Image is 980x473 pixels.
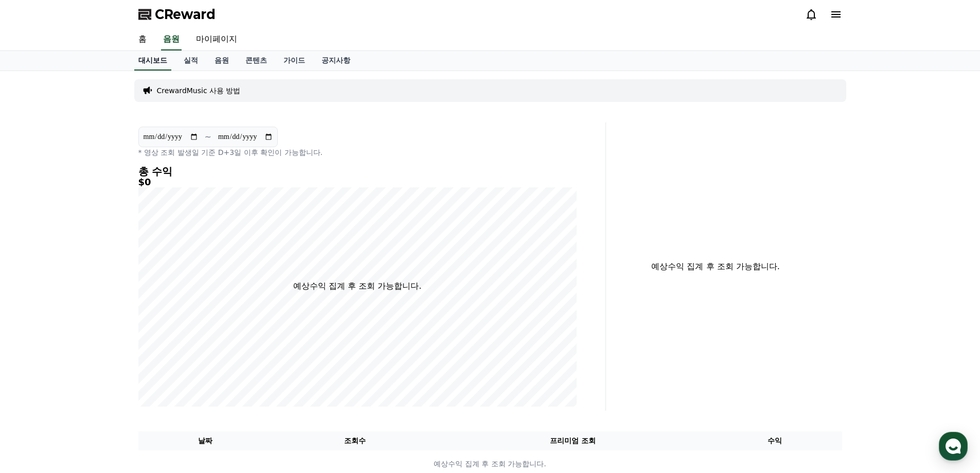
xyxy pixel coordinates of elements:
[175,51,206,71] a: 실적
[138,166,577,177] h4: 총 수익
[205,131,211,143] p: ~
[708,431,842,450] th: 수익
[188,29,245,50] a: 마이페이지
[275,51,313,71] a: 가이드
[138,177,577,187] h5: $0
[206,51,237,71] a: 음원
[155,6,216,23] span: CReward
[134,51,171,71] a: 대시보드
[157,85,241,96] a: CrewardMusic 사용 방법
[293,280,421,292] p: 예상수익 집계 후 조회 가능합니다.
[161,29,182,50] a: 음원
[313,51,359,71] a: 공지사항
[94,342,106,351] span: 대화
[614,260,817,273] p: 예상수익 집계 후 조회 가능합니다.
[159,342,171,350] span: 설정
[138,431,273,450] th: 날짜
[3,326,68,352] a: 홈
[138,147,577,157] p: * 영상 조회 발생일 기준 D+3일 이후 확인이 가능합니다.
[237,51,275,71] a: 콘텐츠
[32,342,39,350] span: 홈
[139,459,842,469] p: 예상수익 집계 후 조회 가능합니다.
[68,326,133,352] a: 대화
[133,326,198,352] a: 설정
[130,29,155,50] a: 홈
[138,6,216,23] a: CReward
[438,431,708,450] th: 프리미엄 조회
[272,431,437,450] th: 조회수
